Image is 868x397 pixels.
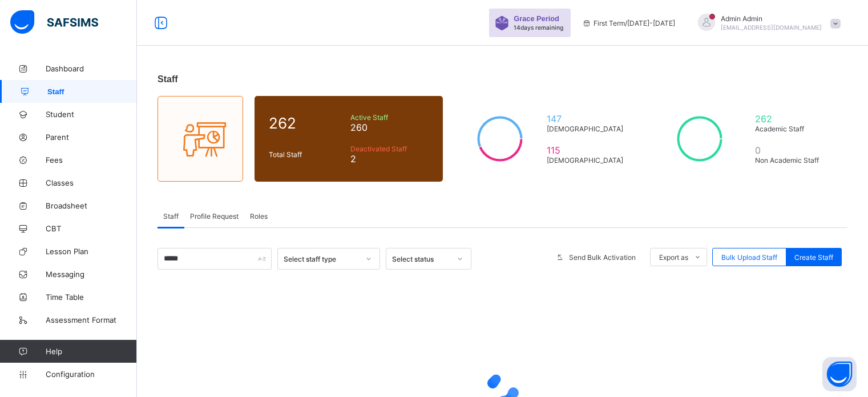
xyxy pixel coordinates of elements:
[46,315,137,324] span: Assessment Format
[721,14,822,23] span: Admin Admin
[755,145,828,156] span: 0
[47,87,137,96] span: Staff
[250,212,268,220] span: Roles
[794,253,833,262] span: Create Staff
[547,156,628,165] span: [DEMOGRAPHIC_DATA]
[687,14,846,33] div: AdminAdmin
[755,125,828,133] span: Academic Staff
[190,212,239,220] span: Profile Request
[46,110,137,119] span: Student
[755,113,828,125] span: 262
[514,14,559,23] span: Grace Period
[46,270,137,279] span: Messaging
[495,16,509,30] img: sticker-purple.71386a28dfed39d6af7621340158ba97.svg
[547,113,628,125] span: 147
[547,145,628,156] span: 115
[46,178,137,187] span: Classes
[392,255,450,263] div: Select status
[659,253,688,262] span: Export as
[46,201,137,210] span: Broadsheet
[822,357,857,391] button: Open asap
[266,147,348,162] div: Total Staff
[46,292,137,302] span: Time Table
[514,24,563,31] span: 14 days remaining
[158,74,178,84] span: Staff
[569,253,636,262] span: Send Bulk Activation
[163,212,179,220] span: Staff
[46,224,137,233] span: CBT
[46,370,136,379] span: Configuration
[721,24,822,31] span: [EMAIL_ADDRESS][DOMAIN_NAME]
[269,114,345,132] span: 262
[46,347,136,356] span: Help
[10,10,98,34] img: safsims
[46,155,137,165] span: Fees
[721,253,777,262] span: Bulk Upload Staff
[350,122,429,133] span: 260
[755,156,828,165] span: Non Academic Staff
[46,247,137,256] span: Lesson Plan
[284,255,359,263] div: Select staff type
[350,113,429,122] span: Active Staff
[547,125,628,133] span: [DEMOGRAPHIC_DATA]
[350,145,429,153] span: Deactivated Staff
[46,64,137,73] span: Dashboard
[582,19,675,27] span: session/term information
[46,133,137,142] span: Parent
[350,153,429,165] span: 2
